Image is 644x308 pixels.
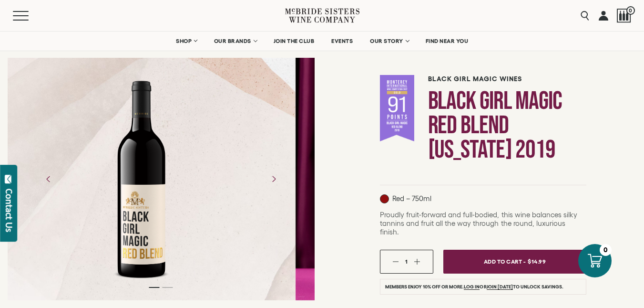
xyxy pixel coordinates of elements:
button: Add To Cart - $14.99 [443,250,586,274]
h1: Black Girl Magic Red Blend [US_STATE] 2019 [428,89,586,162]
li: Members enjoy 10% off or more. or to unlock savings. [380,279,586,295]
a: EVENTS [325,32,359,51]
a: FIND NEAR YOU [419,32,475,51]
span: OUR BRANDS [214,38,251,44]
button: Mobile Menu Trigger [13,11,47,21]
span: FIND NEAR YOU [426,38,469,44]
span: 1 [405,258,408,265]
a: join [DATE] [487,284,513,290]
a: JOIN THE CLUB [267,32,321,51]
span: Proudly fruit-forward and full-bodied, this wine balances silky tannins and fruit all the way thr... [380,211,577,236]
button: Previous [36,167,61,191]
div: 0 [600,244,612,256]
a: OUR STORY [364,32,415,51]
span: JOIN THE CLUB [274,38,315,44]
span: $14.99 [528,255,546,268]
button: Next [261,167,286,191]
li: Page dot 2 [163,287,173,288]
a: SHOP [170,32,203,51]
a: Log in [464,284,480,290]
span: OUR STORY [370,38,403,44]
div: Contact Us [4,189,14,232]
a: OUR BRANDS [208,32,263,51]
h6: Black Girl Magic Wines [428,75,586,83]
span: 0 [626,6,635,15]
li: Page dot 1 [149,287,160,288]
span: SHOP [176,38,192,44]
span: EVENTS [331,38,353,44]
p: Red – 750ml [380,194,431,203]
span: Add To Cart - [484,255,526,268]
